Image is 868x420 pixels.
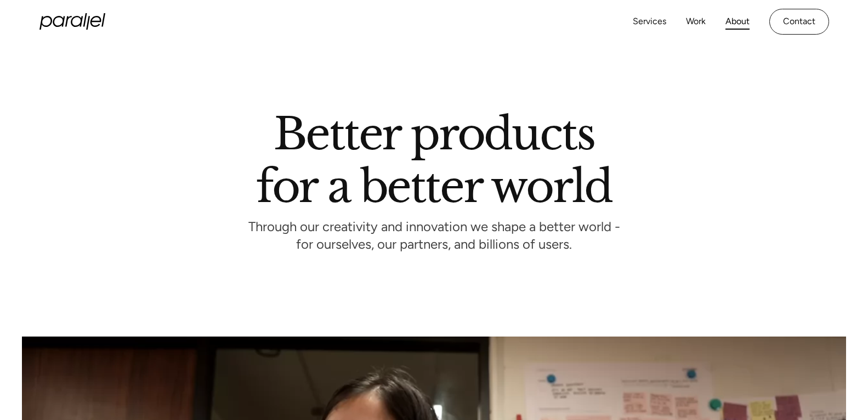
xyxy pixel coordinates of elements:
[248,222,620,252] p: Through our creativity and innovation we shape a better world - for ourselves, our partners, and ...
[725,14,750,30] a: About
[769,9,829,35] a: Contact
[256,118,612,203] h1: Better products for a better world
[39,13,105,30] a: home
[686,14,706,30] a: Work
[633,14,666,30] a: Services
